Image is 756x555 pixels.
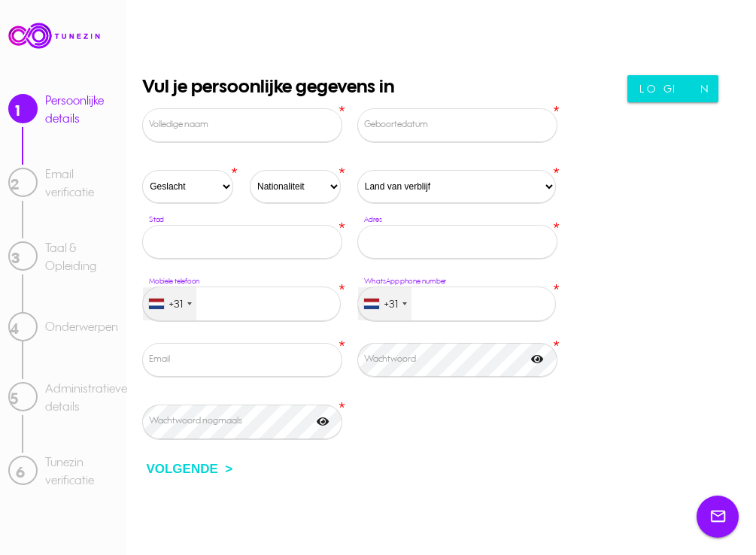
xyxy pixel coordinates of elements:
[134,456,244,483] button: VOLGENDE >
[364,352,557,365] label: Wachtwoord
[8,312,38,341] div: 4
[8,168,38,197] div: 2
[384,296,398,312] div: +31
[38,379,127,415] td: Administratieve details
[149,352,342,365] label: Email
[364,117,557,131] label: Geboortedatum
[364,214,518,225] label: Adres
[38,312,118,341] td: Onderwerpen
[8,456,38,485] div: 6
[38,91,118,127] td: Persoonlijke details
[169,296,183,312] div: +31
[149,414,342,427] label: Wachtwoord nogmaals
[38,238,118,274] td: Taal & Opleiding
[8,94,38,123] div: 1
[8,382,38,411] div: 5
[143,287,196,320] div: Netherlands (Nederland): +31
[38,165,118,201] td: Email verificatie
[8,241,38,271] div: 3
[142,74,394,97] span: Vul je persoonlijke gegevens in
[149,117,342,131] label: Volledige naam
[8,23,107,49] img: 9695dee2-3f85-4092-90b7-425fe528b7ba.png
[627,75,718,102] a: Login
[358,287,411,320] div: Netherlands (Nederland): +31
[149,276,302,287] label: Mobiele telefoon
[364,276,518,287] label: WhatsApp phone number
[149,214,302,225] label: Stad
[697,496,739,538] a: mail_outline
[38,453,118,489] td: Tunezin verificatie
